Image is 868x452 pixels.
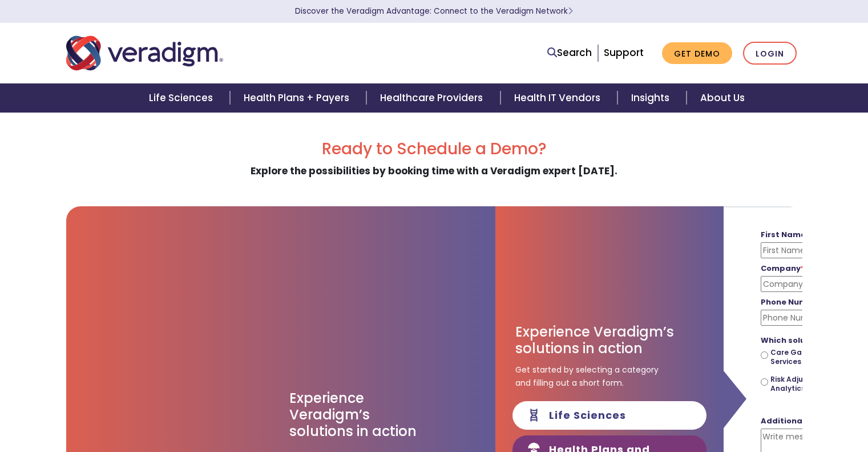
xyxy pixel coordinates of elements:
[604,46,644,59] a: Support
[295,6,573,17] a: Discover the Veradigm Advantage: Connect to the Veradigm NetworkLearn More
[515,363,659,389] span: Get started by selecting a category and filling out a short form.
[135,83,230,113] a: Life Sciences
[761,297,825,307] strong: Phone Number
[770,348,847,366] label: Care Gap Closure Services
[66,34,223,72] img: Veradigm logo
[500,83,617,113] a: Health IT Vendors
[366,83,500,113] a: Healthcare Providers
[617,83,687,113] a: Insights
[289,390,418,439] h3: Experience Veradigm’s solutions in action
[761,263,805,274] strong: Company
[568,6,573,17] span: Learn More
[743,42,797,65] a: Login
[761,229,810,240] strong: First Name
[251,164,617,178] strong: Explore the possibilities by booking time with a Veradigm expert [DATE].
[770,375,847,393] label: Risk Adjustment Analytics
[687,83,758,113] a: About Us
[662,42,732,65] a: Get Demo
[230,83,366,113] a: Health Plans + Payers
[515,324,704,357] h3: Experience Veradigm’s solutions in action
[547,45,592,61] a: Search
[66,139,802,159] h2: Ready to Schedule a Demo?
